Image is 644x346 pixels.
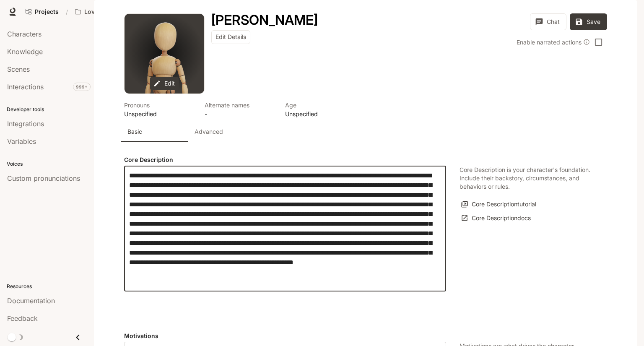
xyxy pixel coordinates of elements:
[124,101,195,118] button: Open character details dialog
[195,127,223,136] p: Advanced
[124,101,195,109] p: Pronouns
[125,14,204,94] button: Open character avatar dialog
[35,8,59,16] span: Projects
[62,8,71,16] div: /
[460,198,538,211] button: Core Descriptiontutorial
[127,127,142,136] p: Basic
[570,13,607,30] button: Save
[124,156,446,164] h4: Core Description
[205,101,275,118] button: Open character details dialog
[150,77,179,91] button: Edit
[125,14,204,94] div: Avatar image
[517,38,590,47] div: Enable narrated actions
[71,3,139,20] button: All workspaces
[530,13,566,30] button: Chat
[211,13,318,27] button: Open character details dialog
[460,211,533,225] a: Core Descriptiondocs
[205,109,275,118] p: -
[124,166,446,291] div: label
[285,109,356,118] p: Unspecified
[460,166,594,191] p: Core Description is your character's foundation. Include their backstory, circumstances, and beha...
[285,101,356,109] p: Age
[22,3,62,20] a: Go to projects
[211,30,250,44] button: Edit Details
[285,101,356,118] button: Open character details dialog
[84,8,126,16] p: Love Bird Cam
[211,12,318,28] h1: [PERSON_NAME]
[124,109,195,118] p: Unspecified
[124,332,446,340] h4: Motivations
[205,101,275,109] p: Alternate names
